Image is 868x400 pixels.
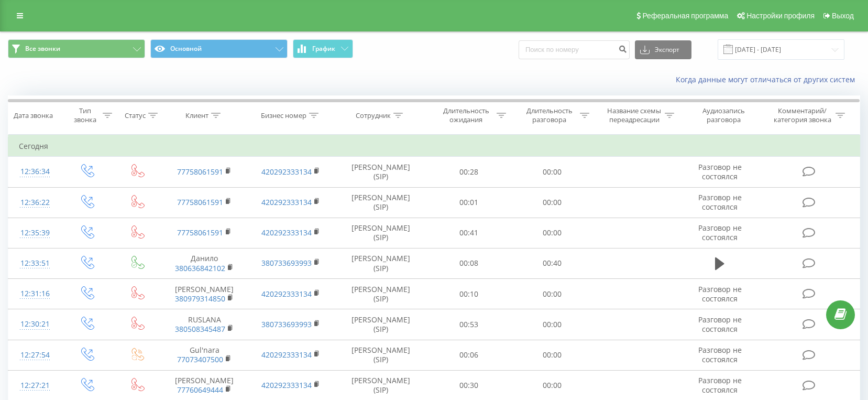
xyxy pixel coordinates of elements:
td: 00:00 [510,218,594,248]
td: 00:53 [427,309,511,340]
a: 77758061591 [177,228,223,237]
td: 00:00 [510,157,594,187]
div: Дата звонка [14,111,53,120]
div: Длительность разговора [521,106,577,124]
td: 00:00 [510,340,594,370]
td: Сегодня [8,136,860,157]
a: 77073407500 [177,354,223,364]
a: 380733693993 [261,319,312,329]
span: Настройки профиля [746,12,815,20]
button: Экспорт [635,40,691,59]
div: Клиент [185,111,208,120]
td: 00:08 [427,248,511,278]
div: 12:27:21 [19,375,51,396]
td: [PERSON_NAME] (SIP) [334,218,427,248]
div: Аудиозапись разговора [689,106,757,124]
a: Когда данные могут отличаться от других систем [676,74,860,84]
td: 00:00 [510,187,594,218]
a: 380636842102 [175,263,225,273]
div: Название схемы переадресации [606,106,662,124]
span: Все звонки [25,45,60,53]
td: 00:41 [427,218,511,248]
td: 00:10 [427,279,511,309]
a: 77758061591 [177,167,223,177]
td: [PERSON_NAME] (SIP) [334,248,427,278]
td: Данило [161,248,248,278]
td: [PERSON_NAME] (SIP) [334,309,427,340]
button: График [293,39,353,58]
span: Разговор не состоялся [698,315,742,334]
span: Разговор не состоялся [698,162,742,181]
div: 12:36:34 [19,161,51,182]
td: [PERSON_NAME] (SIP) [334,279,427,309]
div: 12:27:54 [19,345,51,365]
div: 12:33:51 [19,253,51,274]
button: Все звонки [8,39,145,58]
div: 12:36:22 [19,192,51,213]
div: 12:31:16 [19,284,51,304]
div: Бизнес номер [261,111,306,120]
div: Сотрудник [356,111,391,120]
span: Реферальная программа [642,12,728,20]
a: 77758061591 [177,197,223,207]
div: 12:35:39 [19,223,51,243]
div: Комментарий/категория звонка [772,106,833,124]
a: 380979314850 [175,294,225,304]
a: 420292333134 [261,197,312,207]
td: 00:06 [427,340,511,370]
td: 00:28 [427,157,511,187]
td: [PERSON_NAME] (SIP) [334,157,427,187]
span: Разговор не состоялся [698,375,742,395]
td: 00:40 [510,248,594,278]
td: [PERSON_NAME] (SIP) [334,340,427,370]
span: Выход [832,12,854,20]
div: 12:30:21 [19,314,51,334]
td: 00:00 [510,309,594,340]
span: Разговор не состоялся [698,284,742,304]
a: 420292333134 [261,167,312,177]
td: [PERSON_NAME] [161,279,248,309]
span: График [312,45,335,52]
a: 380733693993 [261,258,312,268]
td: 00:01 [427,187,511,218]
a: 420292333134 [261,228,312,237]
a: 420292333134 [261,289,312,299]
span: Разговор не состоялся [698,223,742,242]
a: 77760649444 [177,385,223,395]
div: Тип звонка [71,106,100,124]
div: Статус [125,111,146,120]
span: Разговор не состоялся [698,192,742,212]
td: 00:00 [510,279,594,309]
td: Gul'nara [161,340,248,370]
td: RUSLANA [161,309,248,340]
td: [PERSON_NAME] (SIP) [334,187,427,218]
a: 420292333134 [261,380,312,390]
span: Разговор не состоялся [698,345,742,364]
button: Основной [150,39,288,58]
a: 380508345487 [175,324,225,334]
div: Длительность ожидания [438,106,494,124]
input: Поиск по номеру [519,40,630,59]
a: 420292333134 [261,350,312,360]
